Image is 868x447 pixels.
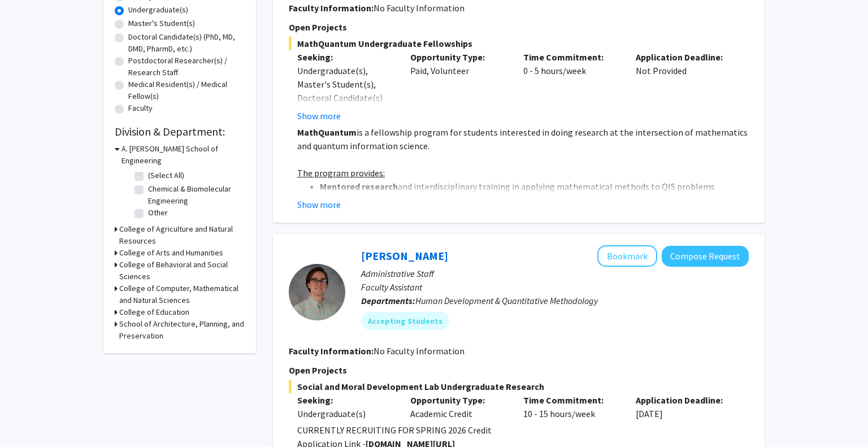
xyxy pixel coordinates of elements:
div: Academic Credit [402,393,515,420]
p: Seeking: [297,393,393,407]
span: No Faculty Information [374,2,465,14]
p: Open Projects [289,363,749,377]
p: Administrative Staff [361,267,749,280]
a: [PERSON_NAME] [361,249,448,263]
label: Postdoctoral Researcher(s) / Research Staff [128,55,245,79]
u: The program provides: [297,167,385,179]
strong: Mentored research [320,181,398,192]
label: (Select All) [148,170,184,181]
p: Opportunity Type: [410,50,506,64]
iframe: Chat [8,396,48,439]
span: MathQuantum Undergraduate Fellowships [289,37,749,50]
span: Human Development & Quantitative Methodology [415,295,598,306]
button: Show more [297,109,341,123]
div: [DATE] [627,393,740,420]
h3: School of Architecture, Planning, and Preservation [119,318,245,342]
p: Seeking: [297,50,393,64]
p: Application Deadline: [636,393,732,407]
p: Opportunity Type: [410,393,506,407]
span: No Faculty Information [374,345,465,357]
h3: College of Behavioral and Social Sciences [119,259,245,283]
p: is a fellowship program for students interested in doing research at the intersection of mathemat... [297,125,749,153]
label: Chemical & Biomolecular Engineering [148,183,242,207]
mat-chip: Accepting Students [361,312,449,330]
p: Open Projects [289,20,749,34]
label: Master's Student(s) [128,18,195,29]
span: Social and Moral Development Lab Undergraduate Research [289,380,749,393]
h3: College of Computer, Mathematical and Natural Sciences [119,283,245,306]
div: Undergraduate(s) [297,407,393,420]
p: Time Commitment: [523,50,619,64]
b: Departments: [361,295,415,306]
button: Show more [297,198,341,211]
h3: College of Agriculture and Natural Resources [119,223,245,247]
label: Medical Resident(s) / Medical Fellow(s) [128,79,245,102]
h3: College of Arts and Humanities [119,247,223,259]
div: Not Provided [627,50,740,123]
h2: Division & Department: [115,125,245,138]
div: 0 - 5 hours/week [515,50,628,123]
p: Application Deadline: [636,50,732,64]
div: Paid, Volunteer [402,50,515,123]
b: Faculty Information: [289,2,374,14]
p: CURRENTLY RECRUITING FOR SPRING 2026 Credit [297,423,749,437]
h3: A. [PERSON_NAME] School of Engineering [121,143,245,167]
strong: MathQuantum [297,127,357,138]
div: 10 - 15 hours/week [515,393,628,420]
p: Time Commitment: [523,393,619,407]
label: Faculty [128,102,153,114]
div: Undergraduate(s), Master's Student(s), Doctoral Candidate(s) (PhD, MD, DMD, PharmD, etc.), Postdo... [297,64,393,172]
h3: College of Education [119,306,189,318]
li: and interdisciplinary training in applying mathematical methods to QIS problems [320,180,749,193]
label: Doctoral Candidate(s) (PhD, MD, DMD, PharmD, etc.) [128,31,245,55]
button: Compose Request to Nathaniel Pearl [662,246,749,267]
p: Faculty Assistant [361,280,749,294]
button: Add Nathaniel Pearl to Bookmarks [597,245,657,267]
b: Faculty Information: [289,345,374,357]
label: Undergraduate(s) [128,4,188,16]
label: Other [148,207,168,219]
